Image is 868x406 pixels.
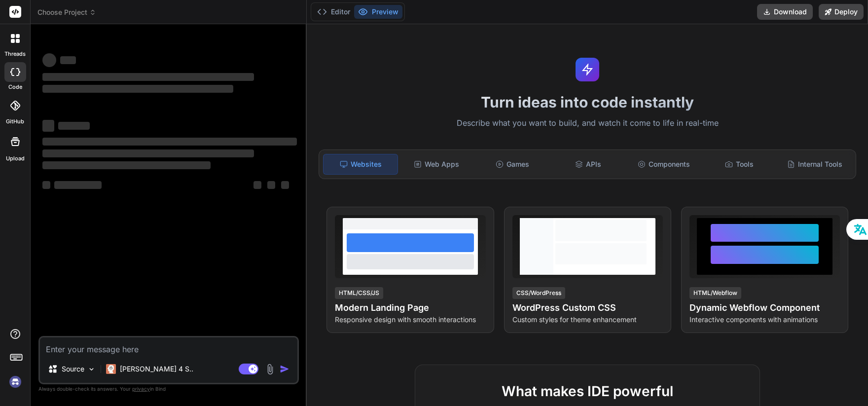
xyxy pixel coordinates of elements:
div: Tools [702,154,776,175]
h4: Modern Landing Page [335,301,485,315]
span: privacy [132,386,150,392]
span: ‌ [253,181,261,189]
span: ‌ [42,120,54,132]
p: Custom styles for theme enhancement [512,315,663,325]
label: Upload [6,154,25,163]
button: Deploy [819,4,864,20]
p: Interactive components with animations [689,315,840,325]
div: Components [627,154,700,175]
div: HTML/CSS/JS [335,287,383,299]
span: Choose Project [37,7,96,17]
p: Always double-check its answers. Your in Bind [38,384,299,394]
img: Claude 4 Sonnet [106,364,116,374]
button: Editor [313,5,354,19]
h1: Turn ideas into code instantly [313,93,862,111]
div: Websites [323,154,398,175]
div: Web Apps [400,154,473,175]
h2: What makes IDE powerful [431,381,744,402]
label: threads [4,50,26,58]
h4: Dynamic Webflow Component [689,301,840,315]
img: Pick Models [87,365,96,373]
span: ‌ [281,181,289,189]
div: APIs [551,154,624,175]
img: icon [280,364,289,374]
div: Games [475,154,549,175]
span: ‌ [42,53,56,67]
img: signin [7,373,24,390]
span: ‌ [42,73,254,81]
span: ‌ [42,138,297,146]
span: ‌ [42,149,254,157]
span: ‌ [60,56,76,64]
div: HTML/Webflow [689,287,741,299]
span: ‌ [54,181,102,189]
button: Download [757,4,813,20]
span: ‌ [42,181,50,189]
label: GitHub [6,117,24,126]
label: code [8,83,22,91]
p: Responsive design with smooth interactions [335,315,485,325]
span: ‌ [42,85,233,93]
span: ‌ [58,122,90,130]
button: Preview [354,5,402,19]
img: attachment [264,364,276,375]
p: [PERSON_NAME] 4 S.. [120,364,193,374]
span: ‌ [42,161,211,169]
p: Describe what you want to build, and watch it come to life in real-time [313,117,862,130]
span: ‌ [267,181,275,189]
h4: WordPress Custom CSS [512,301,663,315]
div: CSS/WordPress [512,287,565,299]
p: Source [62,364,84,374]
div: Internal Tools [778,154,852,175]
